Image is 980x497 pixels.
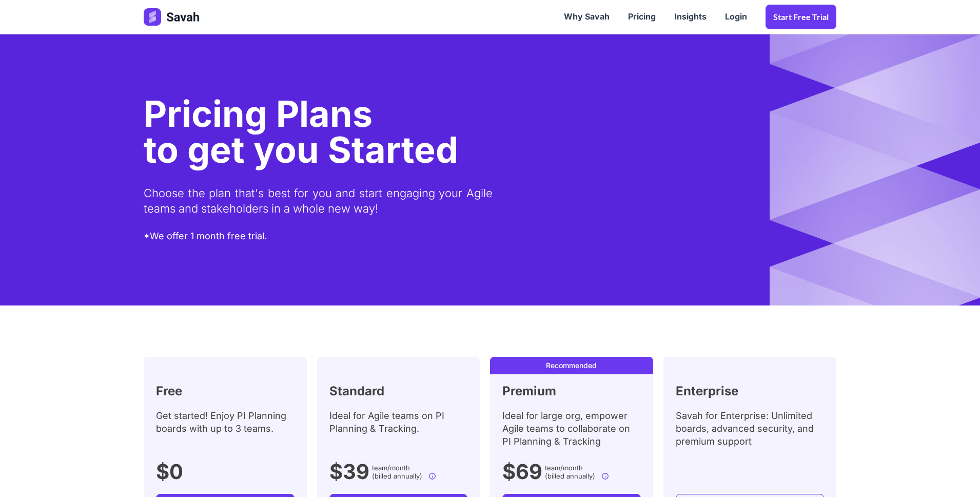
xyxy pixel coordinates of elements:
[665,1,716,33] a: Insights
[619,1,665,33] a: Pricing
[555,1,619,33] a: Why Savah
[144,91,458,137] div: Pricing Plans
[766,5,836,29] a: Start Free trial
[428,472,436,480] img: info
[716,1,756,33] a: Login
[144,229,267,244] div: *We offer 1 month free trial.
[545,463,583,473] span: team/month
[601,472,609,480] img: info
[676,409,825,455] div: Savah for Enterprise: Unlimited boards, advanced security, and premium support
[502,409,641,455] div: Ideal for large org, empower Agile teams to collaborate on PI Planning & Tracking
[676,381,738,401] h2: Enterprise
[372,463,410,473] span: team/month
[329,409,468,455] div: Ideal for Agile teams on PI Planning & Tracking.
[372,471,422,482] label: (billed annually)
[144,173,493,230] div: Choose the plan that's best for you and start engaging your Agile teams and stakeholders in a who...
[502,455,542,488] h1: $69
[156,455,183,488] h1: $0
[329,381,384,401] h2: Standard
[502,381,556,401] h2: Premium
[329,455,369,488] h1: $39
[156,381,182,401] h2: Free
[545,471,595,482] label: (billed annually)
[156,409,295,455] div: Get started! Enjoy PI Planning boards with up to 3 teams.
[493,360,650,371] div: Recommended
[144,128,458,171] span: to get you Started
